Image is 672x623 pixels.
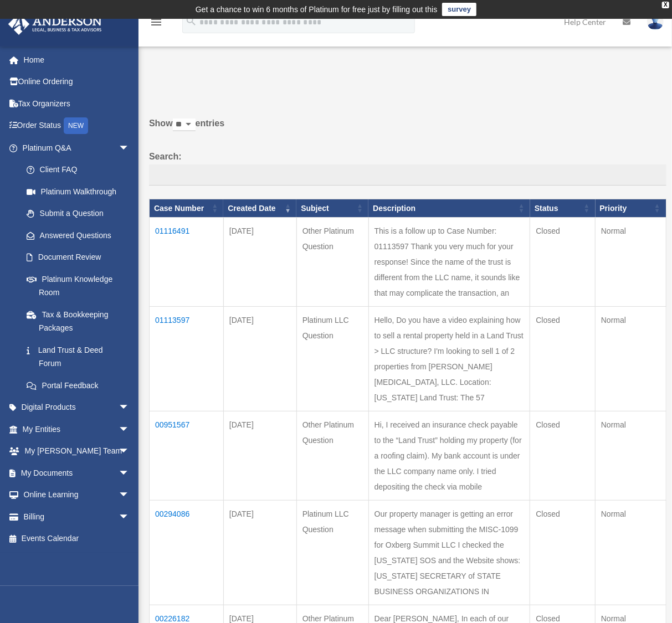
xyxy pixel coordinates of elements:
td: Closed [530,501,596,605]
td: 00951567 [150,411,224,501]
th: Status: activate to sort column ascending [530,199,596,218]
td: Normal [596,501,666,605]
th: Created Date: activate to sort column ascending [223,199,296,218]
th: Subject: activate to sort column ascending [296,199,368,218]
a: Online Learningarrow_drop_down [8,484,146,506]
a: Platinum Knowledge Room [16,268,141,303]
a: Portal Feedback [16,374,141,397]
span: arrow_drop_down [119,440,141,463]
a: Document Review [16,246,141,269]
span: arrow_drop_down [119,397,141,419]
a: Order StatusNEW [8,115,146,137]
a: Digital Productsarrow_drop_down [8,397,146,419]
td: Other Platinum Question [296,218,368,307]
td: [DATE] [223,307,296,411]
td: Other Platinum Question [296,411,368,501]
th: Priority: activate to sort column ascending [596,199,666,218]
span: arrow_drop_down [119,462,141,485]
td: [DATE] [223,218,296,307]
a: My [PERSON_NAME] Teamarrow_drop_down [8,440,146,462]
td: [DATE] [223,411,296,501]
a: Platinum Walkthrough [16,181,141,203]
input: Search: [149,164,666,186]
td: Normal [596,218,666,307]
label: Show entries [149,116,666,142]
td: Platinum LLC Question [296,307,368,411]
td: 00294086 [150,501,224,605]
a: survey [442,3,476,16]
a: Tax Organizers [8,92,146,115]
a: Home [8,49,146,71]
td: This is a follow up to Case Number: 01113597 Thank you very much for your response! Since the nam... [368,218,530,307]
td: Hi, I received an insurance check payable to the “Land Trust” holding my property (for a roofing ... [368,411,530,501]
a: Platinum Q&Aarrow_drop_down [8,137,141,159]
a: My Entitiesarrow_drop_down [8,418,146,440]
a: Billingarrow_drop_down [8,506,146,528]
td: 01116491 [150,218,224,307]
td: Closed [530,218,596,307]
td: Normal [596,411,666,501]
td: [DATE] [223,501,296,605]
a: menu [150,19,163,29]
td: Closed [530,307,596,411]
th: Description: activate to sort column ascending [368,199,530,218]
a: Client FAQ [16,159,141,181]
div: close [662,2,669,8]
span: arrow_drop_down [119,506,141,528]
td: Normal [596,307,666,411]
i: search [185,15,197,27]
a: Land Trust & Deed Forum [16,339,141,374]
a: Submit a Question [16,203,141,225]
td: 01113597 [150,307,224,411]
a: Tax & Bookkeeping Packages [16,303,141,339]
span: arrow_drop_down [119,418,141,441]
a: My Documentsarrow_drop_down [8,462,146,484]
span: arrow_drop_down [119,137,141,159]
img: Anderson Advisors Platinum Portal [5,13,105,35]
div: Get a chance to win 6 months of Platinum for free just by filling out this [196,3,438,16]
td: Platinum LLC Question [296,501,368,605]
img: User Pic [647,14,664,30]
a: Events Calendar [8,528,146,550]
select: Showentries [173,119,196,131]
th: Case Number: activate to sort column ascending [150,199,224,218]
div: NEW [64,117,88,134]
td: Closed [530,411,596,501]
span: arrow_drop_down [119,484,141,507]
a: Answered Questions [16,224,135,246]
label: Search: [149,149,666,186]
td: Hello, Do you have a video explaining how to sell a rental property held in a Land Trust > LLC st... [368,307,530,411]
i: menu [150,16,163,29]
a: Online Ordering [8,71,146,93]
td: Our property manager is getting an error message when submitting the MISC-1099 for Oxberg Summit ... [368,501,530,605]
